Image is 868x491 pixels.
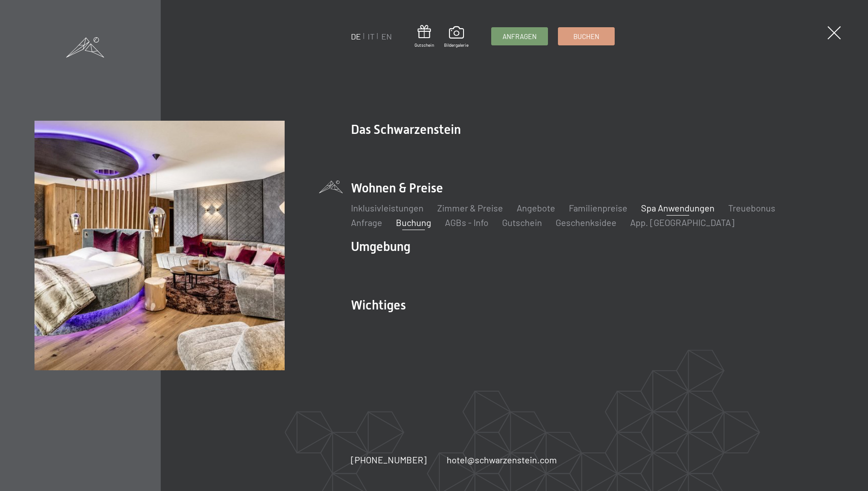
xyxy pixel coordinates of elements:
[396,217,431,228] a: Buchung
[573,32,599,41] span: Buchen
[641,202,715,213] a: Spa Anwendungen
[351,454,427,465] span: [PHONE_NUMBER]
[445,217,488,228] a: AGBs - Info
[414,25,434,48] a: Gutschein
[351,217,382,228] a: Anfrage
[35,121,285,371] img: Buchung
[503,32,537,41] span: Anfragen
[630,217,735,228] a: App. [GEOGRAPHIC_DATA]
[414,42,434,48] span: Gutschein
[569,202,627,213] a: Familienpreise
[558,28,614,45] a: Buchen
[437,202,503,213] a: Zimmer & Preise
[351,453,427,466] a: [PHONE_NUMBER]
[728,202,775,213] a: Treuebonus
[444,42,469,48] span: Bildergalerie
[381,31,392,41] a: EN
[447,453,557,466] a: hotel@schwarzenstein.com
[444,26,469,48] a: Bildergalerie
[556,217,616,228] a: Geschenksidee
[368,31,375,41] a: IT
[351,31,361,41] a: DE
[351,202,424,213] a: Inklusivleistungen
[502,217,542,228] a: Gutschein
[492,28,547,45] a: Anfragen
[517,202,555,213] a: Angebote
